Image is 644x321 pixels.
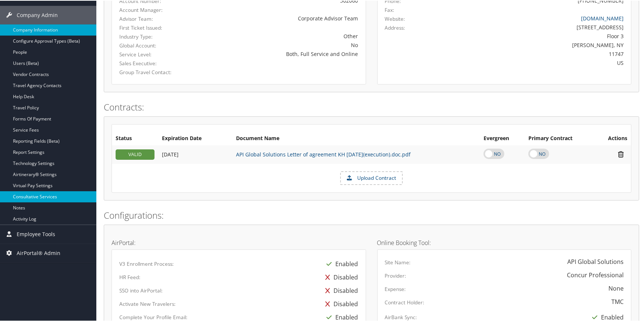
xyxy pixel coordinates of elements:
[480,131,525,145] th: Evergreen
[385,23,405,31] label: Address:
[158,131,232,145] th: Expiration Date
[203,14,358,21] div: Corporate Advisor Team
[323,257,358,270] div: Enabled
[119,50,192,57] label: Service Level:
[447,32,624,39] div: Floor 3
[203,40,358,48] div: No
[322,297,358,310] div: Disabled
[232,131,480,145] th: Document Name
[119,59,192,66] label: Sales Executive:
[385,313,417,320] label: AirBank Sync:
[119,300,176,307] label: Activate New Travelers:
[112,239,366,245] h4: AirPortal:
[447,40,624,48] div: [PERSON_NAME], NY
[377,239,632,245] h4: Online Booking Tool:
[119,313,187,320] label: Complete Your Profile Email:
[112,131,158,145] th: Status
[119,23,192,31] label: First Ticket Issued:
[17,224,55,243] span: Employee Tools
[104,100,639,113] h2: Contracts:
[385,298,425,305] label: Contract Holder:
[236,150,411,157] a: API Global Solutions Letter of agreement KH [DATE](execution).doc.pdf
[447,58,624,66] div: US
[203,49,358,57] div: Both, Full Service and Online
[119,32,192,40] label: Industry Type:
[322,283,358,297] div: Disabled
[104,208,639,221] h2: Configurations:
[581,14,624,21] a: [DOMAIN_NAME]
[525,131,595,145] th: Primary Contract
[614,150,627,158] i: Remove Contract
[119,273,140,280] label: HR Feed:
[119,68,192,75] label: Group Travel Contact:
[203,32,358,39] div: Other
[322,270,358,283] div: Disabled
[567,257,624,265] div: API Global Solutions
[595,131,631,145] th: Actions
[341,171,402,184] label: Upload Contract
[385,285,406,292] label: Expense:
[447,23,624,30] div: [STREET_ADDRESS]
[162,150,229,157] div: Add/Edit Date
[119,6,192,13] label: Account Manager:
[385,14,405,22] label: Website:
[385,271,406,279] label: Provider:
[385,6,395,13] label: Fax:
[119,286,163,294] label: SSO into AirPortal:
[608,283,624,292] div: None
[119,259,174,267] label: V3 Enrollment Process:
[611,297,624,305] div: TMC
[447,49,624,57] div: 11747
[116,149,155,159] div: VALID
[119,41,192,49] label: Global Account:
[162,150,179,157] span: [DATE]
[17,5,58,24] span: Company Admin
[119,14,192,22] label: Advisor Team:
[385,258,411,265] label: Site Name:
[17,243,60,262] span: AirPortal® Admin
[567,270,624,279] div: Concur Professional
